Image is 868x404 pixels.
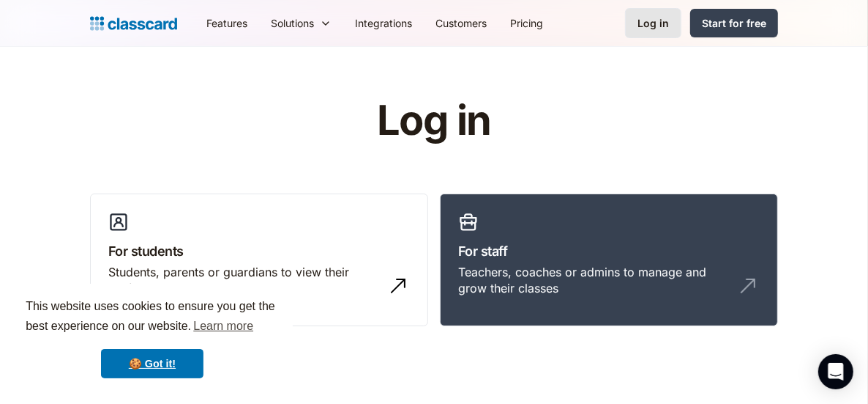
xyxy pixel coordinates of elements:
[690,9,778,37] a: Start for free
[90,194,428,327] a: For studentsStudents, parents or guardians to view their profile and manage bookings
[818,354,853,389] div: Open Intercom Messenger
[637,15,669,31] div: Log in
[191,315,255,337] a: learn more about cookies
[259,7,343,40] div: Solutions
[424,7,498,40] a: Customers
[343,7,424,40] a: Integrations
[12,284,293,392] div: cookieconsent
[90,13,177,34] a: Logo
[702,15,766,31] div: Start for free
[625,8,681,38] a: Log in
[108,241,410,261] h3: For students
[458,264,730,297] div: Teachers, coaches or admins to manage and grow their classes
[498,7,555,40] a: Pricing
[271,15,314,31] div: Solutions
[108,264,381,297] div: Students, parents or guardians to view their profile and manage bookings
[202,98,667,144] h1: Log in
[26,298,279,337] span: This website uses cookies to ensure you get the best experience on our website.
[458,241,760,261] h3: For staff
[101,349,203,378] a: dismiss cookie message
[195,7,259,40] a: Features
[440,194,778,327] a: For staffTeachers, coaches or admins to manage and grow their classes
